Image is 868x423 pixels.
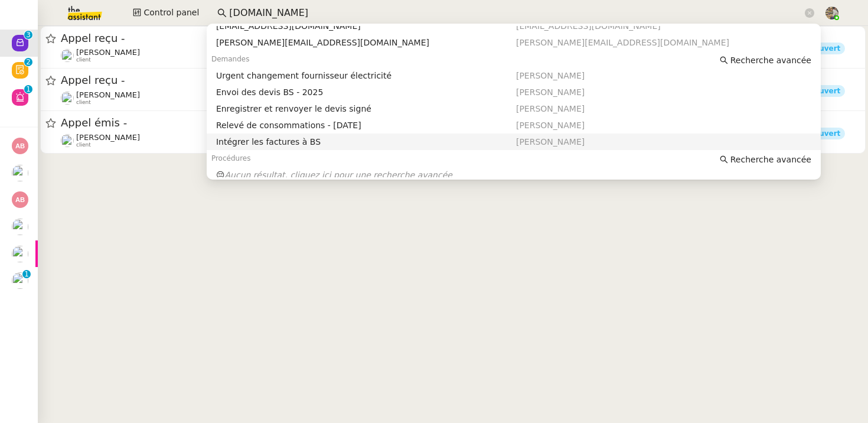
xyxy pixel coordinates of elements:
[22,270,31,278] nz-badge-sup: 1
[61,92,74,105] img: users%2FRcIDm4Xn1TPHYwgLThSv8RQYtaM2%2Favatar%2F95761f7a-40c3-4bb5-878d-fe785e6f95b2
[12,191,28,208] img: svg
[216,21,516,31] div: [EMAIL_ADDRESS][DOMAIN_NAME]
[516,104,585,113] span: [PERSON_NAME]
[516,137,585,147] span: [PERSON_NAME]
[225,170,452,180] span: Aucun résultat, cliquez ici pour une recherche avancée
[516,121,585,130] span: [PERSON_NAME]
[216,87,516,97] div: Envoi des devis BS - 2025
[730,154,811,165] span: Recherche avancée
[12,138,28,154] img: svg
[216,120,516,131] div: Relevé de consommations - [DATE]
[26,85,31,96] p: 1
[76,90,140,99] span: [PERSON_NAME]
[211,55,250,63] span: Demandes
[24,270,29,281] p: 1
[61,33,565,44] span: Appel reçu -
[26,58,31,69] p: 2
[730,54,811,66] span: Recherche avancée
[76,48,140,57] span: [PERSON_NAME]
[24,85,32,93] nz-badge-sup: 1
[143,6,199,19] span: Control panel
[825,6,838,19] img: 388bd129-7e3b-4cb1-84b4-92a3d763e9b7
[216,136,516,147] div: Intégrer les factures à BS
[216,170,225,180] span: 😔
[813,87,840,95] div: Ouvert
[216,70,516,81] div: Urgent changement fournisseur électricité
[229,5,802,21] input: Rechercher
[61,90,565,106] app-user-detailed-label: client
[12,272,28,289] img: users%2FHIWaaSoTa5U8ssS5t403NQMyZZE3%2Favatar%2Fa4be050e-05fa-4f28-bbe7-e7e8e4788720
[26,31,31,41] p: 3
[516,21,661,31] span: [EMAIL_ADDRESS][DOMAIN_NAME]
[516,38,729,47] span: [PERSON_NAME][EMAIL_ADDRESS][DOMAIN_NAME]
[61,75,565,86] span: Appel reçu -
[76,57,91,63] span: client
[211,154,251,162] span: Procédures
[61,133,565,148] app-user-detailed-label: client
[61,118,565,128] span: Appel émis -
[76,142,91,148] span: client
[216,37,516,48] div: [PERSON_NAME][EMAIL_ADDRESS][DOMAIN_NAME]
[516,87,585,97] span: [PERSON_NAME]
[12,219,28,235] img: users%2FHIWaaSoTa5U8ssS5t403NQMyZZE3%2Favatar%2Fa4be050e-05fa-4f28-bbe7-e7e8e4788720
[12,165,28,181] img: users%2FHIWaaSoTa5U8ssS5t403NQMyZZE3%2Favatar%2Fa4be050e-05fa-4f28-bbe7-e7e8e4788720
[216,103,516,114] div: Enregistrer et renvoyer le devis signé
[76,99,91,106] span: client
[61,134,74,147] img: users%2FRcIDm4Xn1TPHYwgLThSv8RQYtaM2%2Favatar%2F95761f7a-40c3-4bb5-878d-fe785e6f95b2
[813,45,840,52] div: Ouvert
[12,246,28,262] img: users%2FHIWaaSoTa5U8ssS5t403NQMyZZE3%2Favatar%2Fa4be050e-05fa-4f28-bbe7-e7e8e4788720
[24,58,32,66] nz-badge-sup: 2
[61,49,74,62] img: users%2FRcIDm4Xn1TPHYwgLThSv8RQYtaM2%2Favatar%2F95761f7a-40c3-4bb5-878d-fe785e6f95b2
[126,5,206,21] button: Control panel
[61,48,565,63] app-user-detailed-label: client
[516,71,585,80] span: [PERSON_NAME]
[76,133,140,142] span: [PERSON_NAME]
[24,31,32,39] nz-badge-sup: 3
[813,130,840,137] div: Ouvert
